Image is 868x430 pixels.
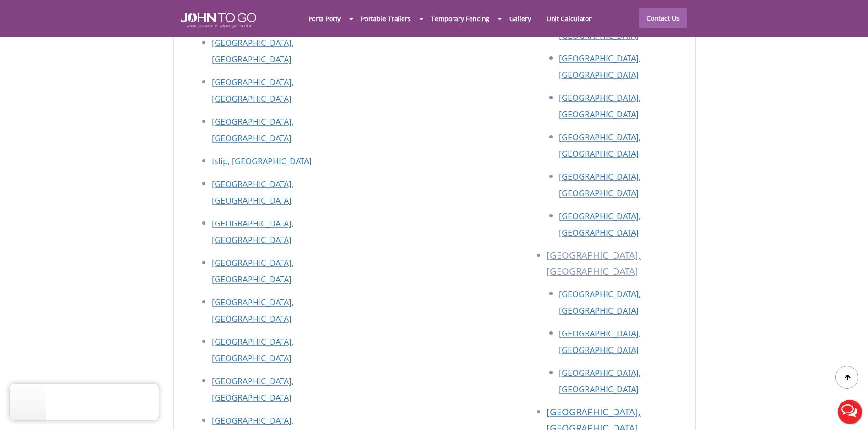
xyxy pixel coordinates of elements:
[423,9,497,28] a: Temporary Fencing
[353,9,419,28] a: Portable Trailers
[539,9,600,28] a: Unit Calculator
[212,375,293,403] a: [GEOGRAPHIC_DATA], [GEOGRAPHIC_DATA]
[212,155,312,166] a: Islip, [GEOGRAPHIC_DATA]
[212,336,293,364] a: [GEOGRAPHIC_DATA], [GEOGRAPHIC_DATA]
[502,9,538,28] a: Gallery
[559,328,641,355] a: [GEOGRAPHIC_DATA], [GEOGRAPHIC_DATA]
[559,53,641,80] a: [GEOGRAPHIC_DATA], [GEOGRAPHIC_DATA]
[300,9,348,28] a: Porta Potty
[639,8,687,28] a: Contact Us
[212,37,293,65] a: [GEOGRAPHIC_DATA], [GEOGRAPHIC_DATA]
[559,288,641,316] a: [GEOGRAPHIC_DATA], [GEOGRAPHIC_DATA]
[559,210,641,238] a: [GEOGRAPHIC_DATA], [GEOGRAPHIC_DATA]
[559,132,641,159] a: [GEOGRAPHIC_DATA], [GEOGRAPHIC_DATA]
[547,247,686,286] li: [GEOGRAPHIC_DATA], [GEOGRAPHIC_DATA]
[559,367,641,395] a: [GEOGRAPHIC_DATA], [GEOGRAPHIC_DATA]
[212,116,293,143] a: [GEOGRAPHIC_DATA], [GEOGRAPHIC_DATA]
[212,297,293,324] a: [GEOGRAPHIC_DATA], [GEOGRAPHIC_DATA]
[181,13,256,28] img: JOHN to go
[212,218,293,245] a: [GEOGRAPHIC_DATA], [GEOGRAPHIC_DATA]
[212,178,293,206] a: [GEOGRAPHIC_DATA], [GEOGRAPHIC_DATA]
[212,77,293,104] a: [GEOGRAPHIC_DATA], [GEOGRAPHIC_DATA]
[559,171,641,198] a: [GEOGRAPHIC_DATA], [GEOGRAPHIC_DATA]
[831,393,868,430] button: Live Chat
[212,257,293,285] a: [GEOGRAPHIC_DATA], [GEOGRAPHIC_DATA]
[559,92,641,120] a: [GEOGRAPHIC_DATA], [GEOGRAPHIC_DATA]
